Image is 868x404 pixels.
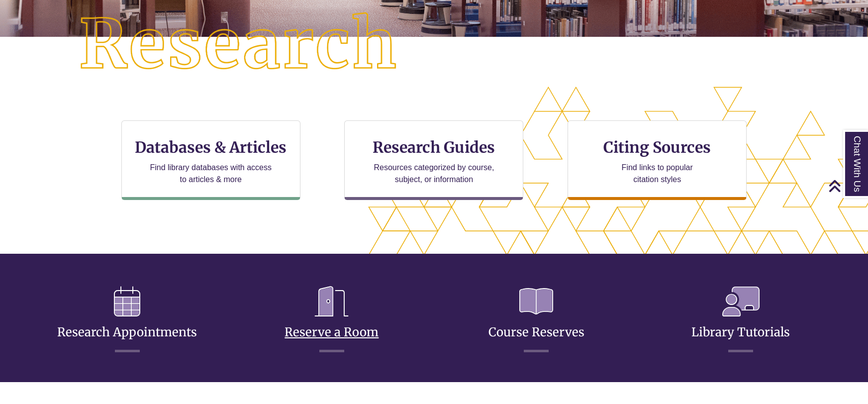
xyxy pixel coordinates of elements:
p: Find library databases with access to articles & more [146,162,276,186]
a: Databases & Articles Find library databases with access to articles & more [121,120,300,200]
p: Find links to popular citation styles [609,162,706,186]
p: Resources categorized by course, subject, or information [369,162,499,186]
a: Reserve a Room [285,301,379,340]
h3: Citing Sources [596,138,718,157]
a: Research Guides Resources categorized by course, subject, or information [344,120,523,200]
h3: Research Guides [353,138,515,157]
a: Citing Sources Find links to popular citation styles [568,120,747,200]
a: Course Reserves [488,301,584,340]
a: Back to Top [828,179,866,193]
h3: Databases & Articles [130,138,292,157]
a: Research Appointments [57,301,197,340]
a: Library Tutorials [691,301,790,340]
